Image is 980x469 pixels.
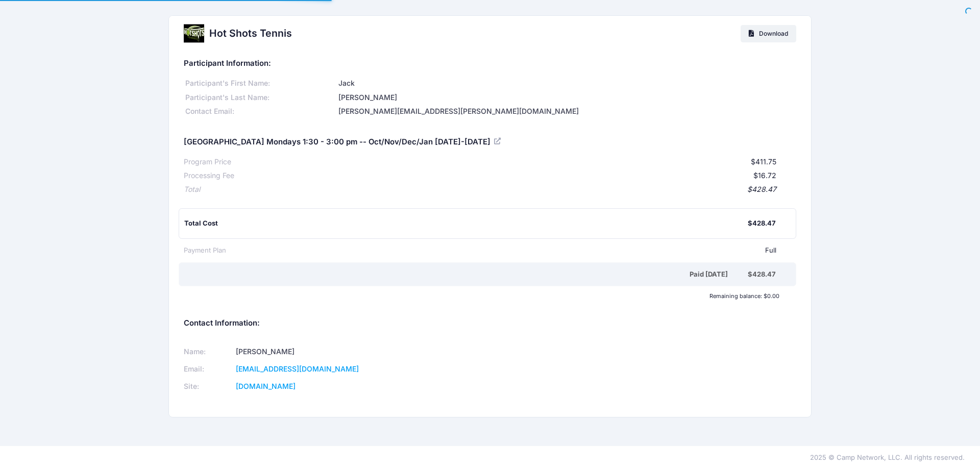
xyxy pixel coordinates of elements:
[184,245,226,256] div: Payment Plan
[184,218,748,229] div: Total Cost
[233,343,477,361] td: [PERSON_NAME]
[759,30,788,37] span: Download
[810,453,965,461] span: 2025 © Camp Network, LLC. All rights reserved.
[337,78,796,89] div: Jack
[741,25,796,42] a: Download
[184,184,200,195] div: Total
[184,157,231,167] div: Program Price
[184,319,796,328] h5: Contact Information:
[184,170,234,181] div: Processing Fee
[226,245,776,256] div: Full
[184,59,796,68] h5: Participant Information:
[184,361,233,378] td: Email:
[200,184,776,195] div: $428.47
[236,364,359,373] a: [EMAIL_ADDRESS][DOMAIN_NAME]
[179,293,785,299] div: Remaining balance: $0.00
[748,269,776,280] div: $428.47
[494,137,502,146] a: View Registration Details
[337,106,796,117] div: [PERSON_NAME][EMAIL_ADDRESS][PERSON_NAME][DOMAIN_NAME]
[337,92,796,103] div: [PERSON_NAME]
[209,28,292,39] h2: Hot Shots Tennis
[184,378,233,395] td: Site:
[751,157,776,166] span: $411.75
[184,78,337,89] div: Participant's First Name:
[236,382,296,390] a: [DOMAIN_NAME]
[234,170,776,181] div: $16.72
[184,138,502,147] h5: [GEOGRAPHIC_DATA] Mondays 1:30 - 3:00 pm -- Oct/Nov/Dec/Jan [DATE]-[DATE]
[184,343,233,361] td: Name:
[184,106,337,117] div: Contact Email:
[186,269,748,280] div: Paid [DATE]
[184,92,337,103] div: Participant's Last Name:
[748,218,776,229] div: $428.47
